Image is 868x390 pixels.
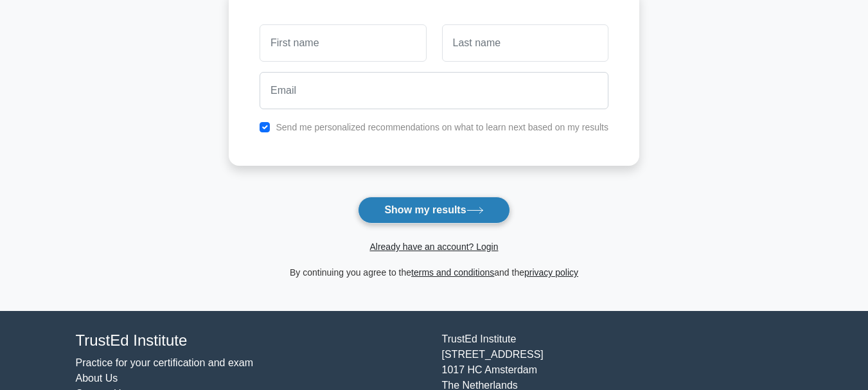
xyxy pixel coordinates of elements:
label: Send me personalized recommendations on what to learn next based on my results [276,122,608,132]
a: terms and conditions [411,267,494,278]
a: About Us [76,373,118,384]
input: Last name [442,24,608,62]
input: Email [260,72,608,109]
div: By continuing you agree to the and the [221,265,647,280]
a: Practice for your certification and exam [76,357,254,368]
a: privacy policy [524,267,578,278]
input: First name [260,24,426,62]
h4: TrustEd Institute [76,332,427,350]
a: Already have an account? Login [369,242,498,252]
button: Show my results [358,197,509,224]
